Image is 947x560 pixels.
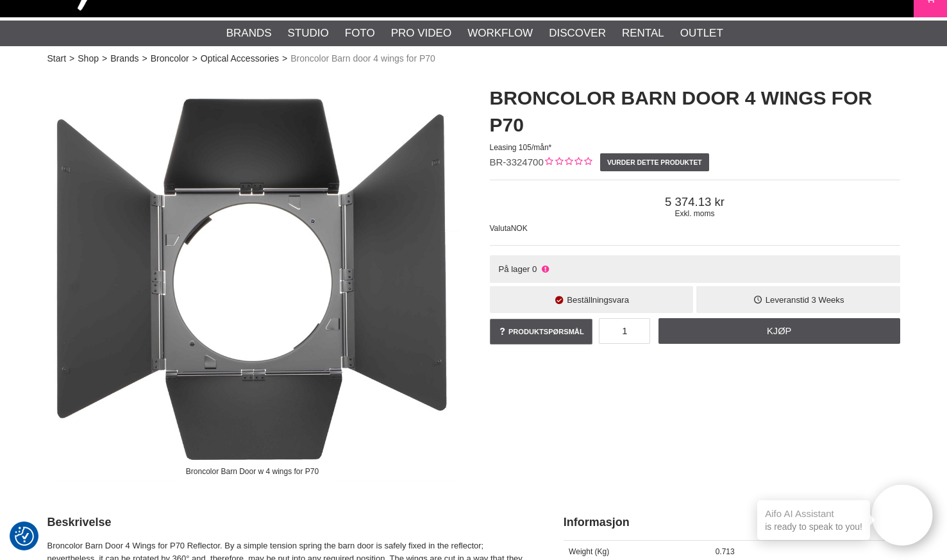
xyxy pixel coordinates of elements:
[288,25,329,42] a: Studio
[600,153,709,171] a: Vurder dette produktet
[69,52,74,65] span: >
[490,157,544,167] span: BR-3324700
[467,25,533,42] a: Workflow
[680,25,723,42] a: Outlet
[201,52,279,65] a: Optical Accessories
[15,525,34,548] button: Samtykkepreferanser
[569,547,609,556] span: Weight (Kg)
[391,25,451,42] a: Pro Video
[226,25,272,42] a: Brands
[765,507,862,520] h4: Aifo AI Assistant
[811,295,844,305] span: 3 Weeks
[151,52,189,65] a: Broncolor
[498,264,530,274] span: På lager
[622,25,664,42] a: Rental
[282,52,287,65] span: >
[511,224,528,233] span: NOK
[544,156,592,169] div: Kundevurdering: 0
[15,527,34,546] img: Revisit consent button
[47,72,458,482] img: Broncolor Barn Door w 4 wings for P70
[110,52,138,65] a: Brands
[532,264,537,274] span: 0
[490,209,900,218] span: Exkl. moms
[47,52,67,65] a: Start
[567,295,629,305] span: Beställningsvara
[564,514,900,530] h2: Informasjon
[345,25,375,42] a: Foto
[175,460,330,482] div: Broncolor Barn Door w 4 wings for P70
[78,52,99,65] a: Shop
[142,52,147,65] span: >
[540,264,550,274] i: Ikke på lager
[549,25,606,42] a: Discover
[716,547,735,556] span: 0.713
[490,85,900,139] h1: Broncolor Barn door 4 wings for P70
[757,500,870,540] div: is ready to speak to you!
[490,319,593,344] a: Produktspørsmål
[490,224,511,233] span: Valuta
[290,52,435,65] span: Broncolor Barn door 4 wings for P70
[766,295,809,305] span: Leveranstid
[47,514,532,530] h2: Beskrivelse
[192,52,197,65] span: >
[490,143,552,152] span: Leasing 105/mån*
[102,52,107,65] span: >
[658,318,900,344] a: Kjøp
[490,195,900,209] span: 5 374.13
